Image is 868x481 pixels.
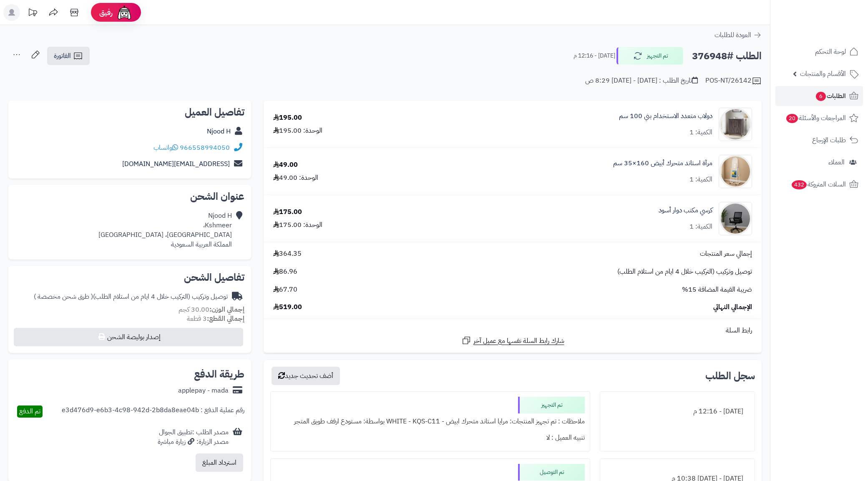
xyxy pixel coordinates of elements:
[207,314,244,324] strong: إجمالي القطع:
[207,126,231,136] a: Njood H
[98,211,232,249] div: Njood H Kshmeer، [GEOGRAPHIC_DATA]، [GEOGRAPHIC_DATA] المملكة العربية السعودية
[786,114,798,123] span: 20
[719,108,752,141] img: 1751782701-220605010582-90x90.jpg
[273,285,297,295] span: 67.70
[99,8,113,18] span: رفيق
[273,126,322,136] div: الوحدة: 195.00
[616,47,683,65] button: تم التجهيز
[273,173,318,183] div: الوحدة: 49.00
[705,76,762,86] div: POS-NT/26142
[15,272,244,282] h2: تفاصيل الشحن
[209,305,244,315] strong: إجمالي الوزن:
[54,51,71,61] span: الفاتورة
[815,46,846,58] span: لوحة التحكم
[187,314,244,324] small: 3 قطعة
[14,328,243,346] button: إصدار بوليصة الشحن
[613,159,712,168] a: مرآة استاند متحرك أبيض 160×35 سم
[775,108,863,128] a: المراجعات والأسئلة20
[19,406,40,416] span: تم الدفع
[574,52,615,60] small: [DATE] - 12:16 م
[473,336,564,346] span: شارك رابط السلة نفسها مع عميل آخر
[34,292,93,302] span: ( طرق شحن مخصصة )
[700,249,752,259] span: إجمالي سعر المنتجات
[267,326,758,335] div: رابط السلة
[461,335,564,346] a: شارك رابط السلة نفسها مع عميل آخر
[273,249,302,259] span: 364.35
[659,206,712,215] a: كرسي مكتب دوار أسود
[116,4,133,21] img: ai-face.png
[713,302,752,312] span: الإجمالي النهائي
[15,107,244,117] h2: تفاصيل العميل
[800,68,846,80] span: الأقسام والمنتجات
[158,428,229,447] div: مصدر الطلب :تطبيق الجوال
[775,174,863,194] a: السلات المتروكة432
[276,430,585,446] div: تنبيه العميل : لا
[153,143,178,153] a: واتساب
[196,453,243,472] button: استرداد المبلغ
[689,175,712,184] div: الكمية: 1
[682,285,752,295] span: ضريبة القيمة المضافة 15%
[34,292,228,302] div: توصيل وتركيب (التركيب خلال 4 ايام من استلام الطلب)
[15,191,244,201] h2: عنوان الشحن
[775,130,863,150] a: طلبات الإرجاع
[705,371,755,381] h3: سجل الطلب
[828,156,845,168] span: العملاء
[273,207,302,217] div: 175.00
[617,267,752,277] span: توصيل وتركيب (التركيب خلال 4 ايام من استلام الطلب)
[605,403,750,420] div: [DATE] - 12:16 م
[719,202,752,235] img: 1753945823-1-90x90.jpg
[715,30,762,40] a: العودة للطلبات
[785,112,846,124] span: المراجعات والأسئلة
[158,437,229,447] div: مصدر الزيارة: زيارة مباشرة
[276,413,585,430] div: ملاحظات : تم تجهيز المنتجات: مرايا استاند متحرك ابيض - WHITE - KQS-C11 بواسطة: مستودع ارفف طويق ا...
[689,222,712,232] div: الكمية: 1
[47,47,90,65] a: الفاتورة
[619,111,712,121] a: دولاب متعدد الاستخدام بني 100 سم
[518,464,585,481] div: تم التوصيل
[273,160,298,170] div: 49.00
[272,367,340,385] button: أضف تحديث جديد
[178,386,229,395] div: applepay - mada
[792,180,807,189] span: 432
[194,369,244,379] h2: طريقة الدفع
[22,4,43,23] a: تحديثات المنصة
[815,90,846,102] span: الطلبات
[273,302,302,312] span: 519.00
[518,397,585,413] div: تم التجهيز
[791,179,846,190] span: السلات المتروكة
[62,405,244,418] div: رقم عملية الدفع : e3d476d9-e6b3-4c98-942d-2b8da8eae04b
[122,159,230,169] a: [EMAIL_ADDRESS][DOMAIN_NAME]
[692,48,762,65] h2: الطلب #376948
[775,152,863,172] a: العملاء
[719,155,752,188] img: 1753188266-1-90x90.jpg
[715,30,751,40] span: العودة للطلبات
[775,86,863,106] a: الطلبات6
[273,113,302,123] div: 195.00
[180,143,230,153] a: 966558994050
[812,134,846,146] span: طلبات الإرجاع
[689,128,712,137] div: الكمية: 1
[273,267,297,277] span: 86.96
[816,92,826,101] span: 6
[273,220,322,230] div: الوحدة: 175.00
[585,76,698,86] div: تاريخ الطلب : [DATE] - [DATE] 8:29 ص
[179,305,244,315] small: 30.00 كجم
[775,42,863,62] a: لوحة التحكم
